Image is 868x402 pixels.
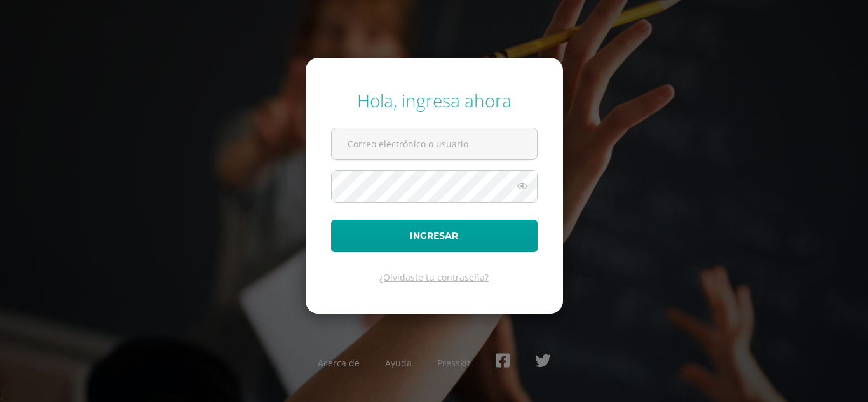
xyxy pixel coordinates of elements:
[437,357,470,369] a: Presskit
[385,357,412,369] a: Ayuda
[332,128,537,159] input: Correo electrónico o usuario
[331,220,538,252] button: Ingresar
[379,271,489,283] a: ¿Olvidaste tu contraseña?
[318,357,360,369] a: Acerca de
[331,88,538,112] div: Hola, ingresa ahora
